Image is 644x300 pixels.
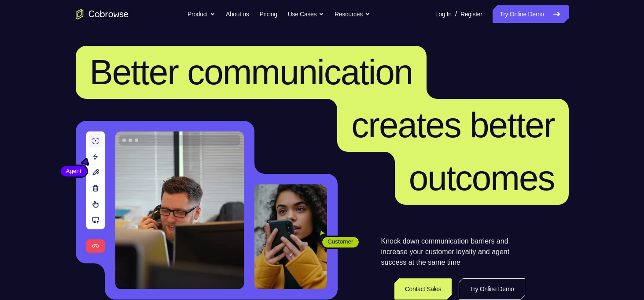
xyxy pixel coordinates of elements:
[226,5,249,23] a: About us
[394,278,452,300] a: Contact Sales
[460,5,482,23] a: Register
[381,236,525,268] p: Knock down communication barriers and increase your customer loyalty and agent success at the sam...
[254,184,327,289] img: A customer holding their phone
[76,9,129,19] a: Go to the home page
[435,5,452,23] a: Log In
[188,5,215,23] button: Product
[459,278,525,300] a: Try Online Demo
[288,5,324,23] button: Use Cases
[90,52,413,92] span: Better communication
[409,158,555,198] span: outcomes
[455,9,457,19] span: /
[335,5,370,23] button: Resources
[351,105,554,145] span: creates better
[259,5,277,23] a: Pricing
[493,5,568,23] a: Try Online Demo
[115,131,244,289] img: A customer support agent talking on the phone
